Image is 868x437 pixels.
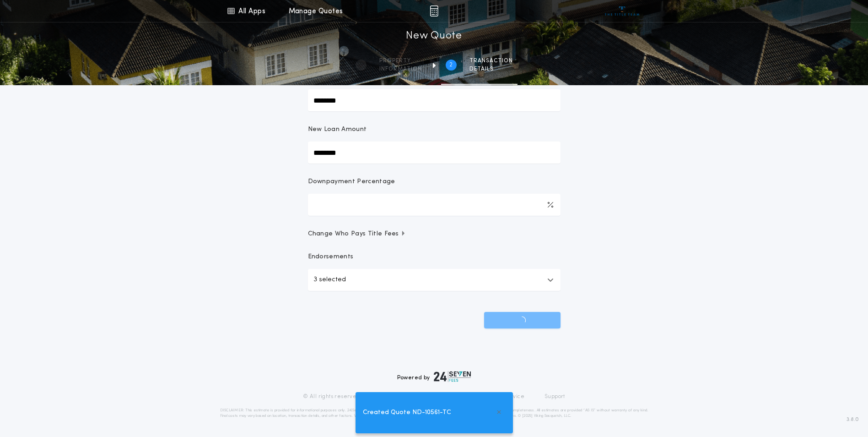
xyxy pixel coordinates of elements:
p: Endorsements [308,252,561,262]
button: 3 selected [308,269,561,291]
p: New Loan Amount [308,125,367,134]
h2: 2 [449,61,453,69]
h1: New Quote [406,29,462,44]
span: details [469,66,513,73]
input: New Loan Amount [308,142,561,164]
span: Change Who Pays Title Fees [308,229,406,239]
input: Downpayment Percentage [308,194,561,216]
img: logo [434,371,471,382]
span: Property [379,57,422,65]
input: Sale Price [308,89,561,111]
img: img [430,5,438,16]
p: Downpayment Percentage [308,177,395,186]
span: information [379,66,422,73]
span: Transaction [469,57,513,65]
img: vs-icon [605,6,639,16]
p: 3 selected [313,274,346,285]
span: Created Quote ND-10561-TC [363,408,451,418]
button: Change Who Pays Title Fees [308,229,561,239]
div: Powered by [397,371,471,382]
